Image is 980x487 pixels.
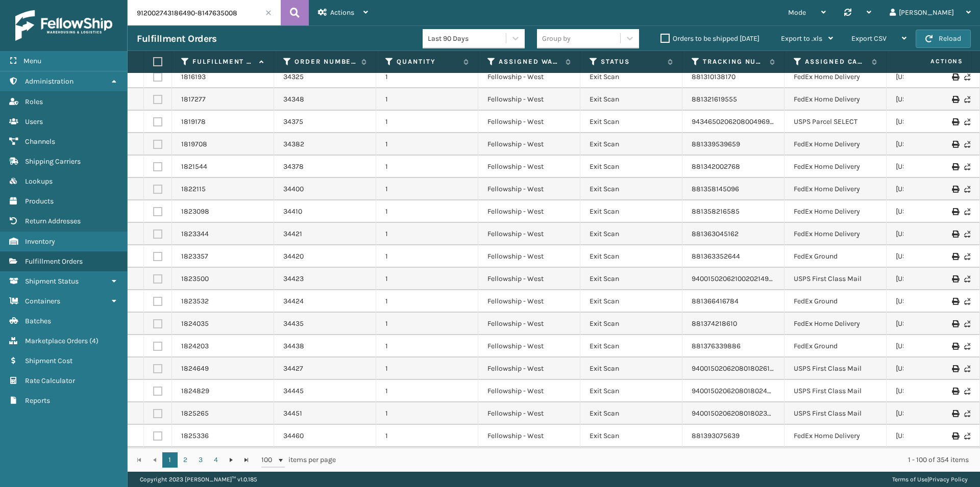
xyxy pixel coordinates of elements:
[785,335,887,357] td: FedEx Ground
[181,94,206,105] a: 1817277
[478,425,580,447] td: Fellowship - West
[805,57,867,66] label: Assigned Carrier Service
[952,141,958,148] i: Print Label
[478,156,580,178] td: Fellowship - West
[25,157,81,166] span: Shipping Carriers
[376,111,478,133] td: 1
[964,365,970,372] i: Never Shipped
[283,431,304,441] a: 34460
[283,386,304,396] a: 34445
[580,402,682,425] td: Exit Scan
[692,364,777,373] a: 9400150206208018026118
[964,275,970,283] i: Never Shipped
[580,156,682,178] td: Exit Scan
[181,139,207,149] a: 1819708
[283,117,303,127] a: 34375
[140,472,257,487] p: Copyright 2023 [PERSON_NAME]™ v 1.0.185
[964,96,970,103] i: Never Shipped
[952,96,958,103] i: Print Label
[192,57,254,66] label: Fulfillment Order Id
[781,34,822,43] span: Export to .xls
[580,447,682,470] td: Exit Scan
[283,94,304,105] a: 34348
[181,431,209,441] a: 1825336
[330,8,354,17] span: Actions
[478,111,580,133] td: Fellowship - West
[580,357,682,380] td: Exit Scan
[25,317,51,325] span: Batches
[785,357,887,380] td: USPS First Class Mail
[580,133,682,156] td: Exit Scan
[952,432,958,440] i: Print Label
[964,432,970,440] i: Never Shipped
[692,252,740,261] a: 881363352644
[785,245,887,268] td: FedEx Ground
[283,162,304,172] a: 34378
[181,184,206,194] a: 1822115
[25,337,88,345] span: Marketplace Orders
[25,297,60,305] span: Containers
[952,410,958,417] i: Print Label
[478,66,580,88] td: Fellowship - West
[478,88,580,111] td: Fellowship - West
[952,388,958,395] i: Print Label
[283,251,304,262] a: 34420
[478,268,580,290] td: Fellowship - West
[181,341,209,351] a: 1824203
[478,313,580,335] td: Fellowship - West
[350,455,969,465] div: 1 - 100 of 354 items
[964,230,970,238] i: Never Shipped
[952,365,958,372] i: Print Label
[952,253,958,260] i: Print Label
[964,186,970,193] i: Never Shipped
[785,66,887,88] td: FedEx Home Delivery
[580,111,682,133] td: Exit Scan
[898,53,969,70] span: Actions
[692,95,737,104] a: 881321619555
[580,223,682,245] td: Exit Scan
[242,456,251,464] span: Go to the last page
[952,163,958,170] i: Print Label
[376,178,478,200] td: 1
[785,425,887,447] td: FedEx Home Delivery
[692,72,736,81] a: 881310138170
[892,472,968,487] div: |
[580,200,682,223] td: Exit Scan
[261,452,336,468] span: items per page
[601,57,663,66] label: Status
[952,208,958,215] i: Print Label
[580,335,682,357] td: Exit Scan
[25,137,55,146] span: Channels
[952,298,958,305] i: Print Label
[239,452,254,468] a: Go to the last page
[964,163,970,170] i: Never Shipped
[785,268,887,290] td: USPS First Class Mail
[964,73,970,81] i: Never Shipped
[952,343,958,350] i: Print Label
[785,88,887,111] td: FedEx Home Delivery
[692,162,740,171] a: 881342002768
[227,456,235,464] span: Go to the next page
[376,447,478,470] td: 1
[376,313,478,335] td: 1
[376,357,478,380] td: 1
[25,77,73,86] span: Administration
[376,380,478,402] td: 1
[478,357,580,380] td: Fellowship - West
[295,57,356,66] label: Order Number
[478,223,580,245] td: Fellowship - West
[952,186,958,193] i: Print Label
[181,72,206,82] a: 1816193
[478,133,580,156] td: Fellowship - West
[89,337,99,345] span: ( 4 )
[785,200,887,223] td: FedEx Home Delivery
[478,178,580,200] td: Fellowship - West
[25,376,75,385] span: Rate Calculator
[580,425,682,447] td: Exit Scan
[25,257,83,266] span: Fulfillment Orders
[580,290,682,313] td: Exit Scan
[283,72,304,82] a: 34325
[964,208,970,215] i: Never Shipped
[376,245,478,268] td: 1
[964,388,970,395] i: Never Shipped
